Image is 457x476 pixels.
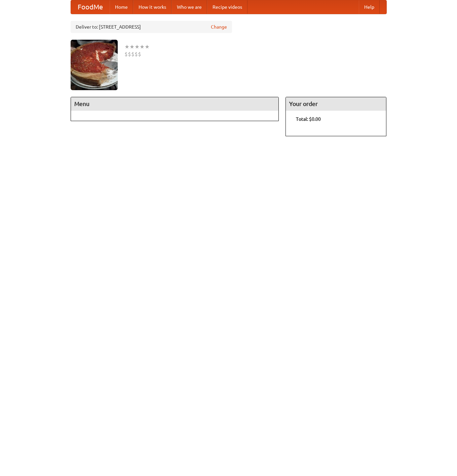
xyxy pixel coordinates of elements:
li: $ [131,50,135,58]
li: $ [124,50,128,58]
a: Home [110,0,133,14]
a: FoodMe [71,0,110,14]
a: Change [211,24,227,30]
h4: Menu [71,97,279,111]
li: $ [128,50,131,58]
li: ★ [124,43,129,50]
li: $ [138,50,141,58]
img: angular.jpg [71,40,118,90]
a: Who we are [172,0,207,14]
li: ★ [140,43,145,50]
a: How it works [133,0,172,14]
li: ★ [129,43,135,50]
h4: Your order [286,97,386,111]
a: Help [359,0,380,14]
div: Deliver to: [STREET_ADDRESS] [71,21,232,33]
li: ★ [145,43,150,50]
b: Total: $0.00 [296,116,321,122]
a: Recipe videos [207,0,247,14]
li: ★ [135,43,140,50]
li: $ [135,50,138,58]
